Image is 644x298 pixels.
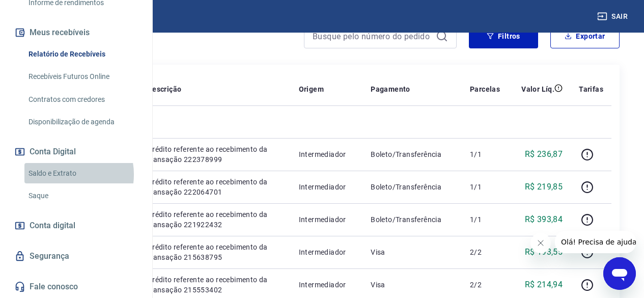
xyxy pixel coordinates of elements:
[470,247,500,257] p: 2/2
[12,141,140,163] button: Conta Digital
[12,21,140,44] button: Meus recebíveis
[148,242,283,262] p: Crédito referente ao recebimento da transação 215638795
[470,149,500,159] p: 1/1
[6,7,86,15] span: Olá! Precisa de ajuda?
[148,209,283,230] p: Crédito referente ao recebimento da transação 221922432
[299,214,355,225] p: Intermediador
[299,149,355,159] p: Intermediador
[299,280,355,290] p: Intermediador
[30,219,75,233] span: Conta digital
[525,246,563,258] p: R$ 193,55
[550,24,620,48] button: Exportar
[371,84,410,94] p: Pagamento
[24,89,140,110] a: Contratos com credores
[530,233,551,253] iframe: Fechar mensagem
[12,245,140,267] a: Segurança
[371,149,454,159] p: Boleto/Transferência
[371,280,454,290] p: Visa
[12,276,140,298] a: Fale conosco
[299,247,355,257] p: Intermediador
[371,247,454,257] p: Visa
[299,84,324,94] p: Origem
[148,144,283,165] p: Crédito referente ao recebimento da transação 222378999
[525,181,563,193] p: R$ 219,85
[470,280,500,290] p: 2/2
[579,84,603,94] p: Tarifas
[24,112,140,132] a: Disponibilização de agenda
[555,231,636,253] iframe: Mensagem da empresa
[470,84,500,94] p: Parcelas
[595,7,632,26] button: Sair
[148,177,283,197] p: Crédito referente ao recebimento da transação 222064701
[470,214,500,225] p: 1/1
[313,29,432,44] input: Busque pelo número do pedido
[603,257,636,290] iframe: Botão para abrir a janela de mensagens
[24,66,140,87] a: Recebíveis Futuros Online
[470,182,500,192] p: 1/1
[148,275,283,295] p: Crédito referente ao recebimento da transação 215553402
[148,84,182,94] p: Descrição
[371,182,454,192] p: Boleto/Transferência
[525,148,563,160] p: R$ 236,87
[371,214,454,225] p: Boleto/Transferência
[24,163,140,184] a: Saldo e Extrato
[24,185,140,206] a: Saque
[521,84,554,94] p: Valor Líq.
[469,24,538,48] button: Filtros
[299,182,355,192] p: Intermediador
[525,213,563,226] p: R$ 393,84
[12,214,140,237] a: Conta digital
[525,279,563,291] p: R$ 214,94
[24,44,140,65] a: Relatório de Recebíveis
